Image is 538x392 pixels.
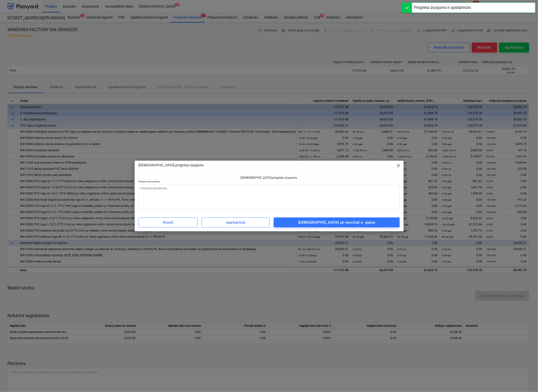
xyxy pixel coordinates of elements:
button: Atcelt [139,218,198,227]
p: [DEMOGRAPHIC_DATA] progresa ziņojumu [139,176,400,180]
button: Apstiprināt [202,218,270,227]
p: Pievieno komentāru [139,180,400,184]
div: Progresa ziņojums ir apstiprināts [414,5,471,11]
span: close [396,163,402,169]
div: Atcelt [163,219,173,226]
p: [DEMOGRAPHIC_DATA] progresa ziņojumu [139,163,204,168]
button: [DEMOGRAPHIC_DATA] un nosūtiet e -pastu [274,218,399,227]
div: [DEMOGRAPHIC_DATA] un nosūtiet e -pastu [298,219,375,226]
div: Apstiprināt [226,219,245,226]
iframe: Chat Widget [513,368,538,392]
